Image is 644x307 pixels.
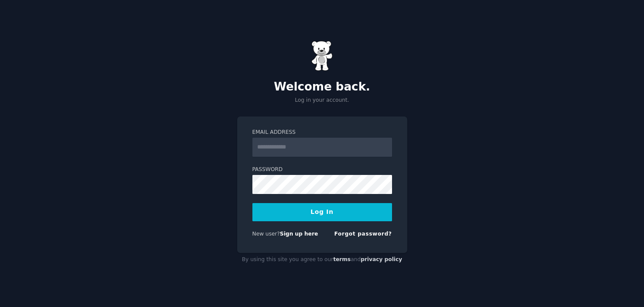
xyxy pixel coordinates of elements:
[280,231,318,237] a: Sign up here
[252,203,392,221] button: Log In
[333,256,350,262] a: terms
[237,253,407,267] div: By using this site you agree to our and
[252,231,280,237] span: New user?
[334,231,392,237] a: Forgot password?
[237,97,407,104] p: Log in your account.
[252,129,392,136] label: Email Address
[237,80,407,94] h2: Welcome back.
[311,41,333,71] img: Gummy Bear
[252,166,392,174] label: Password
[361,256,402,262] a: privacy policy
